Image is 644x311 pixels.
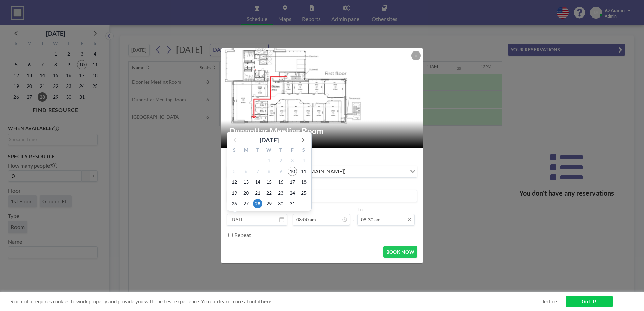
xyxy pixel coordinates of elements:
div: W [263,146,275,155]
span: Tuesday, October 28, 2025 [253,199,262,208]
span: Thursday, October 30, 2025 [276,199,285,208]
span: Friday, October 3, 2025 [288,156,297,165]
span: Monday, October 13, 2025 [241,177,251,187]
span: Tuesday, October 14, 2025 [253,177,262,187]
span: - [353,208,355,223]
span: Tuesday, October 21, 2025 [253,188,262,198]
span: Thursday, October 16, 2025 [276,177,285,187]
span: Wednesday, October 8, 2025 [264,167,274,176]
div: T [275,146,286,155]
a: Got it! [566,296,613,307]
span: Saturday, October 18, 2025 [299,177,309,187]
span: Thursday, October 9, 2025 [276,167,285,176]
span: Thursday, October 2, 2025 [276,156,285,165]
span: Sunday, October 26, 2025 [230,199,239,208]
div: S [229,146,240,155]
div: M [240,146,252,155]
span: Sunday, October 12, 2025 [230,177,239,187]
div: F [286,146,298,155]
label: Repeat [234,232,251,238]
span: Thursday, October 23, 2025 [276,188,285,198]
span: Monday, October 27, 2025 [241,199,251,208]
span: Tuesday, October 7, 2025 [253,167,262,176]
span: Friday, October 31, 2025 [288,199,297,208]
span: Friday, October 24, 2025 [288,188,297,198]
span: Friday, October 17, 2025 [288,177,297,187]
span: Wednesday, October 22, 2025 [264,188,274,198]
div: T [252,146,263,155]
span: Sunday, October 19, 2025 [230,188,239,198]
input: Search for option [348,167,406,176]
span: Saturday, October 11, 2025 [299,167,309,176]
span: Saturday, October 4, 2025 [299,156,309,165]
span: Friday, October 10, 2025 [288,167,297,176]
a: here. [261,298,272,304]
span: Wednesday, October 15, 2025 [264,177,274,187]
button: BOOK NOW [383,246,417,258]
input: iO's reservation [227,190,417,202]
div: [DATE] [260,135,279,145]
div: Search for option [227,166,417,177]
span: Monday, October 20, 2025 [241,188,251,198]
span: Saturday, October 25, 2025 [299,188,309,198]
h2: Dunnottar Meeting Room [229,126,415,136]
div: S [298,146,310,155]
span: Sunday, October 5, 2025 [230,167,239,176]
span: Wednesday, October 1, 2025 [264,156,274,165]
span: Roomzilla requires cookies to work properly and provide you with the best experience. You can lea... [10,298,540,305]
img: 537.png [221,41,423,154]
label: To [357,206,363,213]
span: Monday, October 6, 2025 [241,167,251,176]
a: Decline [540,298,557,305]
span: Wednesday, October 29, 2025 [264,199,274,208]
